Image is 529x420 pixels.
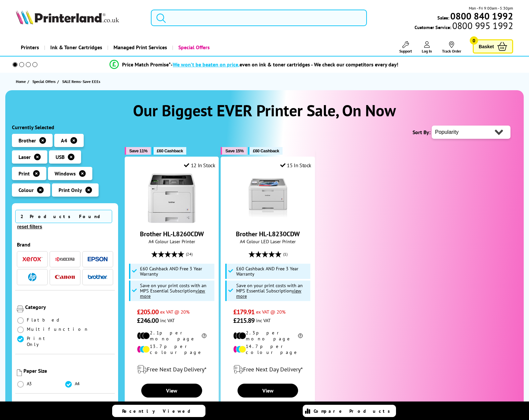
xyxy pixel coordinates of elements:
[147,173,197,223] img: Brother HL-L8260CDW
[473,39,513,54] a: Basket 0
[303,405,396,417] a: Compare Products
[442,41,461,54] a: Track Order
[140,287,205,299] u: view more
[224,238,311,245] span: A4 Colour LED Laser Printer
[88,275,108,279] img: Brother
[62,79,100,84] span: SALE Items- Save £££s
[399,41,412,54] a: Support
[16,39,44,56] a: Printers
[21,273,44,282] button: HP
[12,124,118,131] div: Currently Selected
[224,360,311,379] div: modal_delivery
[160,317,175,324] span: inc VAT
[128,238,215,245] span: A4 Colour Laser Printer
[236,266,309,277] span: £60 Cashback AND Free 3 Year Warranty
[128,360,215,379] div: modal_delivery
[172,39,215,56] a: Special Offers
[171,61,398,68] div: - even on ink & toner cartridges - We check our competitors every day!
[243,218,293,224] a: Brother HL-L8230CDW
[236,282,303,299] span: Save on your print costs with an MPS Essential Subscription
[50,39,102,56] span: Ink & Toner Cartridges
[19,187,34,193] span: Colour
[32,78,57,85] a: Special Offers
[16,10,119,24] img: Printerland Logo
[16,10,143,26] a: Printerland Logo
[32,78,56,85] span: Special Offers
[399,49,412,54] span: Support
[21,255,44,264] button: Xerox
[186,248,193,260] span: (24)
[27,381,33,387] span: A3
[173,61,240,68] span: We won’t be beaten on price,
[140,282,206,299] span: Save on your print costs with an MPS Essential Subscription
[225,148,243,153] span: Save 15%
[137,343,206,355] li: 13.7p per colour page
[15,224,44,230] button: reset filters
[12,100,517,121] h1: Our Biggest EVER Printer Sale, On Now
[27,335,65,347] span: Print Only
[256,317,271,324] span: inc VAT
[236,230,300,238] a: Brother HL-L8230CDW
[233,308,255,316] span: £179.91
[22,257,42,261] img: Xerox
[55,257,75,262] img: Kyocera
[86,255,110,264] button: Epson
[243,173,293,223] img: Brother HL-L8230CDW
[479,42,494,51] span: Basket
[61,137,67,144] span: A4
[437,15,449,21] span: Sales:
[283,248,287,260] span: (1)
[15,210,112,223] span: 2 Products Found
[44,39,107,56] a: Ink & Toner Cartridges
[25,304,113,310] div: Category
[137,308,158,316] span: £205.00
[137,330,206,342] li: 2.1p per mono page
[19,137,36,144] span: Brother
[56,154,65,160] span: USB
[122,61,171,68] span: Price Match Promise*
[157,148,183,153] span: £60 Cashback
[75,381,81,387] span: A4
[253,148,279,153] span: £60 Cashback
[28,273,36,281] img: HP
[107,39,172,56] a: Managed Print Services
[449,13,513,19] a: 0800 840 1992
[413,129,430,135] span: Sort By:
[59,187,82,193] span: Print Only
[415,22,513,30] span: Customer Service:
[238,384,298,398] a: View
[112,405,205,417] a: Recently Viewed
[3,59,505,70] li: modal_Promise
[233,330,303,342] li: 2.3p per mono page
[17,241,113,248] div: Brand
[55,275,75,279] img: Canon
[470,36,478,45] span: 0
[140,230,204,238] a: Brother HL-L8260CDW
[17,369,22,376] img: Paper Size
[27,317,62,323] span: Flatbed
[256,309,286,315] span: ex VAT @ 20%
[422,41,432,54] a: Log In
[450,10,513,22] b: 0800 840 1992
[53,255,77,264] button: Kyocera
[53,273,77,282] button: Canon
[88,257,108,262] img: Epson
[19,170,30,177] span: Print
[314,408,394,414] span: Compare Products
[55,170,76,177] span: Windows
[137,316,158,325] span: £246.00
[140,266,212,277] span: £60 Cashback AND Free 3 Year Warranty
[27,326,89,332] span: Multifunction
[17,306,23,312] img: Category
[233,316,255,325] span: £215.89
[86,273,110,282] button: Brother
[147,218,197,224] a: Brother HL-L8260CDW
[451,22,513,29] span: 0800 995 1992
[16,78,27,85] a: Home
[248,147,282,155] button: £60 Cashback
[233,343,303,355] li: 14.7p per colour page
[221,147,247,155] button: Save 15%
[125,147,151,155] button: Save 11%
[422,49,432,54] span: Log In
[160,309,190,315] span: ex VAT @ 20%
